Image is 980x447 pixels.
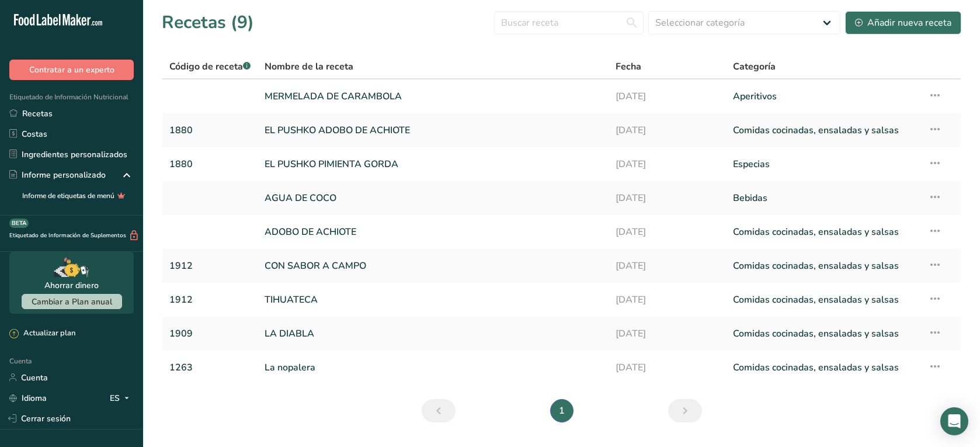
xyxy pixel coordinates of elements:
[265,152,602,176] a: EL PUSHKO PIMIENTA GORDA
[265,321,602,346] a: LA DIABLA
[265,186,602,210] a: AGUA DE COCO
[9,219,29,228] div: BETA
[616,84,719,109] a: [DATE]
[169,118,251,143] a: 1880
[22,190,114,201] font: Informe de etiquetas de menú
[668,399,702,422] a: Siguiente página
[9,231,126,240] font: Etiquetado de Información de Suplementos
[733,186,914,210] a: Bebidas
[21,413,71,425] font: Cerrar sesión
[265,254,602,278] a: CON SABOR A CAMPO
[616,321,719,346] a: [DATE]
[733,152,914,176] a: Especias
[733,84,914,109] a: Aperitivos
[265,84,602,109] a: MERMELADA DE CARAMBOLA
[867,16,951,30] font: Añadir nueva receta
[422,399,456,422] a: Página anterior
[23,328,75,339] font: Actualizar plan
[22,169,106,181] font: Informe personalizado
[616,355,719,380] a: [DATE]
[169,254,251,278] a: 1912
[616,220,719,244] a: [DATE]
[169,321,251,346] a: 1909
[22,108,53,120] font: Recetas
[44,279,99,292] div: Ahorrar dinero
[22,148,127,161] font: Ingredientes personalizados
[265,118,602,143] a: EL PUSHKO ADOBO DE ACHIOTE
[22,128,47,140] font: Costas
[265,60,353,73] font: Nombre de la receta
[733,321,914,346] a: Comidas cocinadas, ensaladas y salsas
[940,407,968,435] div: Abra Intercom Messenger
[616,152,719,176] a: [DATE]
[169,60,243,73] font: Código de receta
[9,60,134,80] button: Contratar a un experto
[616,254,719,278] a: [DATE]
[265,355,602,380] a: La nopalera
[733,287,914,312] a: Comidas cocinadas, ensaladas y salsas
[22,392,47,404] font: Idioma
[265,287,602,312] a: TIHUATECA
[169,355,251,380] a: 1263
[616,186,719,210] a: [DATE]
[733,355,914,380] a: Comidas cocinadas, ensaladas y salsas
[845,11,961,34] button: Añadir nueva receta
[616,60,641,73] font: Fecha
[494,11,644,34] input: Buscar receta
[265,220,602,244] a: ADOBO DE ACHIOTE
[32,296,112,307] span: Cambiar a Plan anual
[616,287,719,312] a: [DATE]
[22,294,122,309] button: Cambiar a Plan anual
[733,60,776,73] font: Categoría
[733,220,914,244] a: Comidas cocinadas, ensaladas y salsas
[733,254,914,278] a: Comidas cocinadas, ensaladas y salsas
[733,118,914,143] a: Comidas cocinadas, ensaladas y salsas
[110,392,120,404] font: ES
[169,287,251,312] a: 1912
[616,118,719,143] a: [DATE]
[169,152,251,176] a: 1880
[21,372,48,384] font: Cuenta
[162,9,254,36] h1: Recetas (9)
